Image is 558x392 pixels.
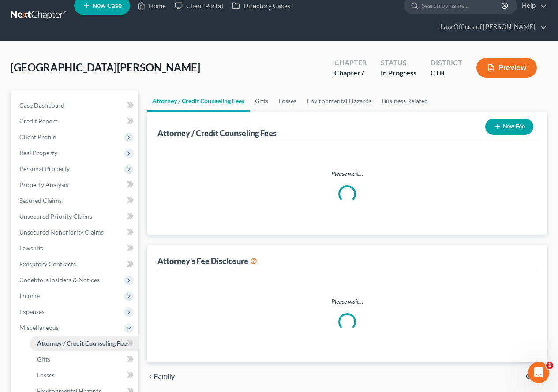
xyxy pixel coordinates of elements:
span: Family [154,373,175,380]
span: Executory Contracts [19,260,76,268]
div: CTB [431,68,462,78]
a: Secured Claims [12,193,138,209]
a: Unsecured Nonpriority Claims [12,224,138,240]
span: Client Profile [19,133,56,141]
span: Miscellaneous [19,324,59,331]
a: Gifts [250,90,273,112]
a: Credit Report [12,113,138,129]
span: Unsecured Priority Claims [19,213,92,220]
span: 7 [360,68,364,77]
span: Losses [37,371,55,379]
i: chevron_left [147,373,154,380]
span: Case Dashboard [19,101,64,109]
p: Please wait... [165,169,530,178]
span: Codebtors Insiders & Notices [19,276,100,284]
a: Unsecured Priority Claims [12,209,138,224]
span: Lawsuits [19,244,43,252]
div: Attorney / Credit Counseling Fees [157,128,277,138]
span: Personal Property [19,165,70,172]
a: Case Dashboard [12,97,138,113]
a: Lawsuits [12,240,138,256]
div: In Progress [381,68,416,78]
a: Executory Contracts [12,256,138,272]
span: Secured Claims [19,197,62,204]
span: Unsecured Nonpriority Claims [19,228,104,236]
a: Losses [273,90,302,112]
button: chevron_left Family [147,373,175,380]
span: Gifts [37,355,50,363]
a: Attorney / Credit Counseling Fees [30,336,138,351]
button: Preview [476,58,537,78]
span: Credit Report [19,117,57,125]
button: Gifts chevron_right [526,373,547,380]
span: Income [19,292,40,299]
div: Status [381,58,416,68]
div: Chapter [334,68,367,78]
span: Gifts [526,373,540,380]
span: New Case [92,3,122,9]
a: Losses [30,367,138,383]
a: Gifts [30,351,138,367]
a: Business Related [377,90,433,112]
span: Expenses [19,308,45,315]
a: Attorney / Credit Counseling Fees [147,90,250,112]
p: Please wait... [165,297,530,306]
span: [GEOGRAPHIC_DATA][PERSON_NAME] [11,61,200,74]
a: Property Analysis [12,177,138,193]
span: Attorney / Credit Counseling Fees [37,340,129,347]
iframe: Intercom live chat [528,362,549,383]
span: 1 [546,362,553,369]
span: Property Analysis [19,181,68,188]
span: Real Property [19,149,57,157]
a: Law Offices of [PERSON_NAME] [436,19,547,35]
a: Environmental Hazards [302,90,377,112]
div: District [431,58,462,68]
button: New Fee [485,119,533,135]
div: Attorney's Fee Disclosure [157,256,257,266]
div: Chapter [334,58,367,68]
